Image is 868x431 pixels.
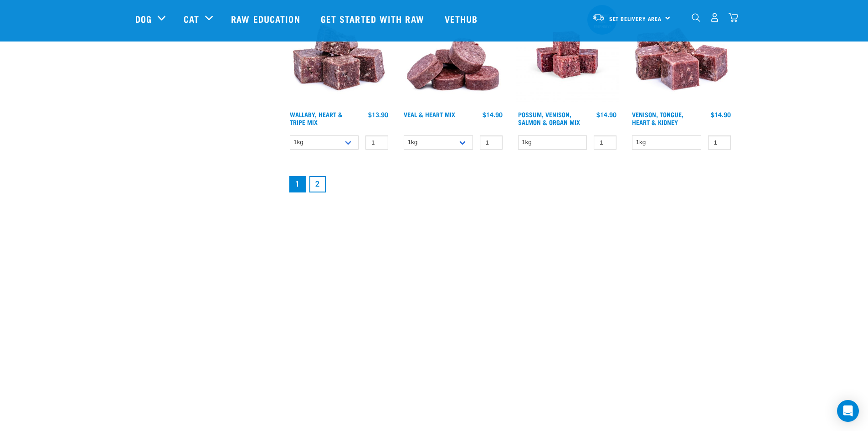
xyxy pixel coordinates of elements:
[288,3,391,107] img: 1174 Wallaby Heart Tripe Mix 01
[401,3,505,107] img: 1152 Veal Heart Medallions 01
[404,113,455,116] a: Veal & Heart Mix
[596,111,616,118] div: $14.90
[632,113,683,123] a: Venison, Tongue, Heart & Kidney
[609,17,662,20] span: Set Delivery Area
[288,174,733,194] nav: pagination
[483,111,503,118] div: $14.90
[729,13,738,22] img: home-icon@2x.png
[480,135,503,150] input: 1
[518,113,580,123] a: Possum, Venison, Salmon & Organ Mix
[135,12,152,26] a: Dog
[711,111,731,118] div: $14.90
[516,3,619,107] img: Possum Venison Salmon Organ 1626
[708,135,731,150] input: 1
[289,176,306,192] a: Page 1
[290,113,343,123] a: Wallaby, Heart & Tripe Mix
[222,0,311,37] a: Raw Education
[436,0,489,37] a: Vethub
[837,400,859,422] div: Open Intercom Messenger
[368,111,388,118] div: $13.90
[309,176,326,192] a: Goto page 2
[710,13,719,22] img: user.png
[592,13,605,21] img: van-moving.png
[630,3,733,107] img: Pile Of Cubed Venison Tongue Mix For Pets
[312,0,436,37] a: Get started with Raw
[594,135,616,150] input: 1
[692,13,700,22] img: home-icon-1@2x.png
[365,135,388,150] input: 1
[184,12,199,26] a: Cat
